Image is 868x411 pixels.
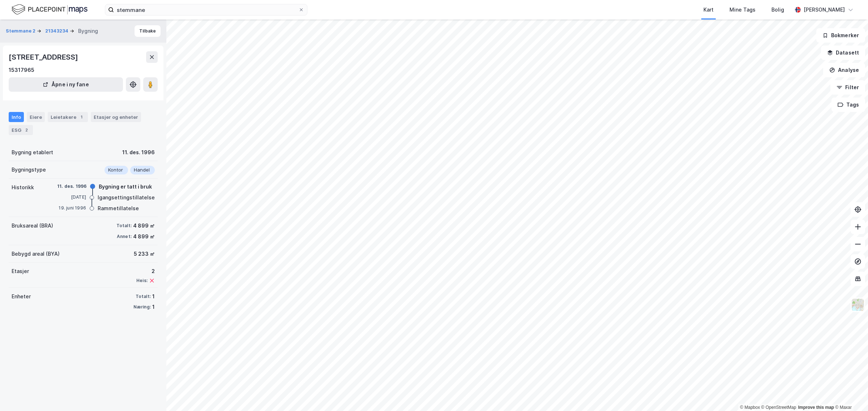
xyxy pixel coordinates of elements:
[832,376,868,411] div: Kontrollprogram for chat
[12,165,46,174] div: Bygningstype
[136,294,151,299] div: Totalt:
[116,223,132,229] div: Totalt:
[703,5,714,14] div: Kart
[9,66,34,74] div: 15317965
[23,126,30,134] div: 2
[117,234,132,239] div: Annet:
[98,204,139,213] div: Rammetillatelse
[9,112,24,122] div: Info
[78,113,85,121] div: 1
[821,46,865,60] button: Datasett
[9,77,123,92] button: Åpne i ny fane
[12,148,53,157] div: Bygning etablert
[134,250,155,258] div: 5 233 ㎡
[12,221,53,230] div: Bruksareal (BRA)
[831,98,865,112] button: Tags
[729,5,756,14] div: Mine Tags
[98,193,155,202] div: Igangsettingstillatelse
[851,298,865,312] img: Z
[114,4,298,15] input: Søk på adresse, matrikkel, gårdeiere, leietakere eller personer
[152,303,155,311] div: 1
[27,112,45,122] div: Eiere
[133,221,155,230] div: 4 899 ㎡
[740,405,760,410] a: Mapbox
[135,25,161,37] button: Tilbake
[99,182,152,191] div: Bygning er tatt i bruk
[94,114,138,120] div: Etasjer og enheter
[45,27,70,35] button: 21343234
[798,405,834,410] a: Improve this map
[12,183,34,192] div: Historikk
[136,267,155,276] div: 2
[12,292,31,301] div: Enheter
[9,51,80,63] div: [STREET_ADDRESS]
[832,376,868,411] iframe: Chat Widget
[9,125,33,135] div: ESG
[48,112,88,122] div: Leietakere
[830,80,865,95] button: Filter
[152,292,155,301] div: 1
[133,304,151,310] div: Næring:
[816,28,865,43] button: Bokmerker
[6,27,37,35] button: Stemmane 2
[823,63,865,77] button: Analyse
[122,148,155,157] div: 11. des. 1996
[57,194,86,200] div: [DATE]
[57,183,87,190] div: 11. des. 1996
[771,5,784,14] div: Bolig
[12,250,60,258] div: Bebygd areal (BYA)
[136,278,148,284] div: Heis:
[78,27,98,35] div: Bygning
[133,232,155,241] div: 4 899 ㎡
[804,5,845,14] div: [PERSON_NAME]
[57,205,86,211] div: 19. juni 1996
[12,3,88,16] img: logo.f888ab2527a4732fd821a326f86c7f29.svg
[12,267,29,276] div: Etasjer
[761,405,796,410] a: OpenStreetMap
